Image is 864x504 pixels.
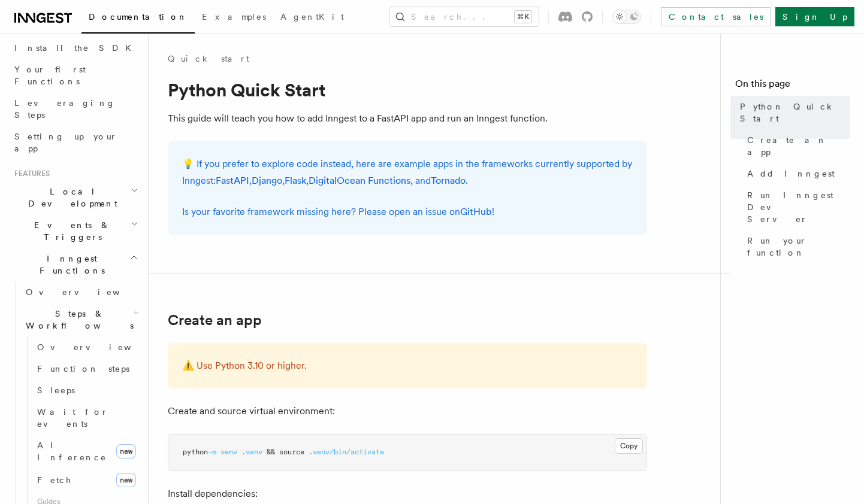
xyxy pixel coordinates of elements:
a: Install the SDK [10,37,141,59]
span: Documentation [89,12,188,22]
a: FastAPI [216,175,249,186]
span: Run your function [747,235,850,259]
a: Fetchnew [32,468,141,492]
button: Copy [615,438,643,454]
span: Fetch [37,475,72,485]
a: Sign Up [775,7,854,26]
a: Quick start [168,53,249,65]
span: Overview [37,342,161,352]
span: Function steps [37,364,129,374]
a: Run your function [742,230,850,263]
h1: Python Quick Start [168,79,647,101]
a: Flask [285,175,306,186]
span: && [267,448,275,456]
span: -m [208,448,216,456]
a: Wait for events [32,401,141,435]
span: Python Quick Start [740,101,850,125]
span: source [279,448,304,456]
span: Sleeps [37,385,75,395]
p: Create and source virtual environment: [168,403,647,420]
span: .venv/bin/activate [309,448,384,456]
span: AgentKit [280,12,344,22]
a: Documentation [81,4,195,34]
span: Run Inngest Dev Server [747,189,850,225]
span: Wait for events [37,407,108,429]
a: AI Inferencenew [32,435,141,468]
span: new [116,444,136,459]
a: AgentKit [273,4,351,32]
span: Setting up your app [14,132,117,153]
span: python [183,448,208,456]
p: Is your favorite framework missing here? Please open an issue on ! [182,204,633,220]
span: Install the SDK [14,43,138,53]
a: Create an app [168,312,262,329]
a: Leveraging Steps [10,92,141,126]
a: Tornado [431,175,466,186]
span: Events & Triggers [10,219,131,243]
span: Add Inngest [747,168,835,180]
a: Setting up your app [10,126,141,159]
a: Contact sales [661,7,771,26]
span: AI Inference [37,441,107,462]
span: Overview [26,287,149,297]
a: GitHub [460,206,492,217]
button: Search...⌘K [389,7,539,26]
p: This guide will teach you how to add Inngest to a FastAPI app and run an Inngest function. [168,110,647,127]
a: Examples [195,4,273,32]
p: 💡 If you prefer to explore code instead, here are example apps in the frameworks currently suppor... [182,156,633,189]
span: Your first Functions [14,65,86,86]
button: Inngest Functions [10,248,141,281]
h4: On this page [735,77,850,96]
button: Local Development [10,181,141,214]
span: Leveraging Steps [14,98,116,120]
span: .venv [241,448,262,456]
span: Create an app [747,134,850,158]
p: ⚠️ Use Python 3.10 or higher. [182,357,633,374]
span: Features [10,169,50,178]
a: Create an app [742,129,850,163]
button: Steps & Workflows [21,303,141,336]
a: Add Inngest [742,163,850,184]
a: Python Quick Start [735,96,850,129]
a: DigitalOcean Functions [309,175,410,186]
button: Toggle dark mode [612,10,641,24]
span: new [116,473,136,487]
a: Run Inngest Dev Server [742,184,850,230]
p: Install dependencies: [168,485,647,502]
a: Sleeps [32,379,141,401]
kbd: ⌘K [515,11,531,23]
span: venv [220,448,237,456]
a: Overview [32,336,141,358]
span: Inngest Functions [10,253,129,277]
a: Django [252,175,282,186]
a: Function steps [32,358,141,379]
button: Events & Triggers [10,214,141,248]
a: Overview [21,281,141,303]
span: Examples [202,12,266,22]
span: Local Development [10,186,131,210]
span: Steps & Workflows [21,308,134,332]
a: Your first Functions [10,59,141,92]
